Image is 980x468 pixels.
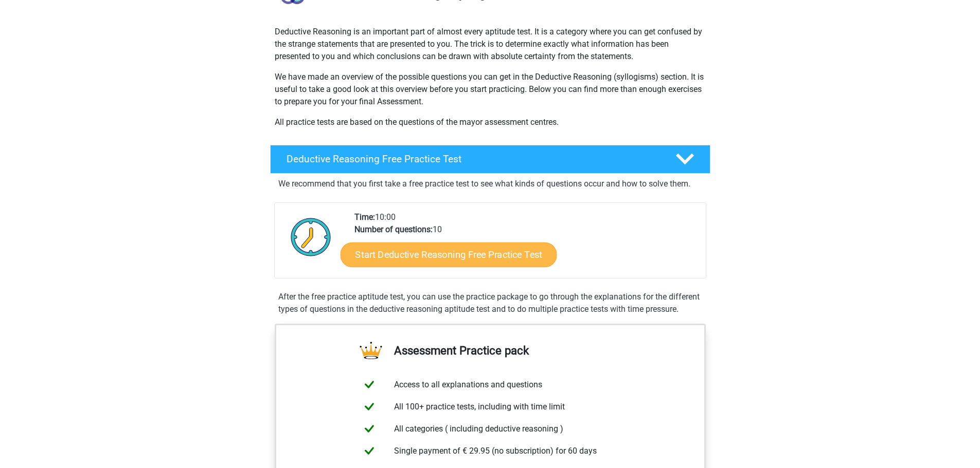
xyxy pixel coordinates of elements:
h4: Deductive Reasoning Free Practice Test [287,153,659,165]
p: Deductive Reasoning is an important part of almost every aptitude test. It is a category where yo... [275,26,706,63]
p: All practice tests are based on the questions of the mayor assessment centres. [275,116,706,128]
a: Deductive Reasoning Free Practice Test [266,145,715,174]
img: Clock [285,211,337,263]
a: Start Deductive Reasoning Free Practice Test [340,242,557,267]
div: After the free practice aptitude test, you can use the practice package to go through the explana... [274,291,706,315]
b: Time: [354,212,375,222]
b: Number of questions: [354,224,433,234]
div: 10:00 10 [347,211,705,278]
p: We have made an overview of the possible questions you can get in the Deductive Reasoning (syllog... [275,71,706,108]
p: We recommend that you first take a free practice test to see what kinds of questions occur and ho... [278,178,702,190]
